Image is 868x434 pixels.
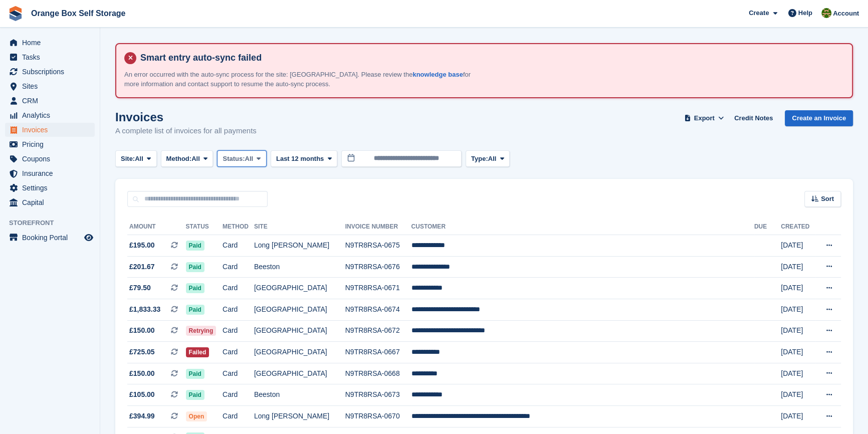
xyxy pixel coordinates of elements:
[22,152,82,166] span: Coupons
[471,154,488,164] span: Type:
[22,137,82,151] span: Pricing
[345,363,411,384] td: N9TR8RSA-0668
[223,342,254,363] td: Card
[124,70,475,89] p: An error occurred with the auto-sync process for the site: [GEOGRAPHIC_DATA]. Please review the f...
[254,235,345,257] td: Long [PERSON_NAME]
[781,363,815,384] td: [DATE]
[5,36,95,50] a: menu
[121,154,135,164] span: Site:
[129,283,151,293] span: £79.50
[345,235,411,257] td: N9TR8RSA-0675
[5,181,95,195] a: menu
[730,110,777,127] a: Credit Notes
[223,405,254,427] td: Card
[411,219,754,235] th: Customer
[781,320,815,342] td: [DATE]
[5,152,95,166] a: menu
[5,231,95,245] a: menu
[245,154,254,164] span: All
[22,166,82,180] span: Insurance
[166,154,192,164] span: Method:
[488,154,497,164] span: All
[5,50,95,64] a: menu
[682,110,726,127] button: Export
[223,256,254,278] td: Card
[223,219,254,235] th: Method
[129,347,155,357] span: £725.05
[8,6,23,21] img: stora-icon-8386f47178a22dfd0bd8f6a31ec36ba5ce8667c1dd55bd0f319d3a0aa187defe.svg
[345,299,411,320] td: N9TR8RSA-0674
[223,154,245,164] span: Status:
[785,110,853,127] a: Create an Invoice
[22,50,82,64] span: Tasks
[833,9,859,19] span: Account
[345,320,411,342] td: N9TR8RSA-0672
[136,52,844,64] h4: Smart entry auto-sync failed
[5,108,95,122] a: menu
[129,325,155,336] span: £150.00
[254,256,345,278] td: Beeston
[254,219,345,235] th: Site
[22,94,82,108] span: CRM
[749,8,769,18] span: Create
[345,384,411,406] td: N9TR8RSA-0673
[135,154,143,164] span: All
[821,194,834,204] span: Sort
[5,94,95,108] a: menu
[129,240,155,251] span: £195.00
[22,36,82,50] span: Home
[22,65,82,79] span: Subscriptions
[186,241,204,251] span: Paid
[345,219,411,235] th: Invoice Number
[22,108,82,122] span: Analytics
[186,369,204,379] span: Paid
[22,181,82,195] span: Settings
[27,5,130,22] a: Orange Box Self Storage
[129,304,160,315] span: £1,833.33
[271,150,337,167] button: Last 12 months
[781,342,815,363] td: [DATE]
[186,219,223,235] th: Status
[186,283,204,293] span: Paid
[186,390,204,400] span: Paid
[254,278,345,299] td: [GEOGRAPHIC_DATA]
[22,231,82,245] span: Booking Portal
[127,219,186,235] th: Amount
[781,405,815,427] td: [DATE]
[223,299,254,320] td: Card
[412,71,463,78] a: knowledge base
[115,150,157,167] button: Site: All
[161,150,213,167] button: Method: All
[5,137,95,151] a: menu
[781,219,815,235] th: Created
[821,8,831,18] img: Sarah
[223,235,254,257] td: Card
[223,384,254,406] td: Card
[781,235,815,257] td: [DATE]
[254,342,345,363] td: [GEOGRAPHIC_DATA]
[129,368,155,379] span: £150.00
[254,363,345,384] td: [GEOGRAPHIC_DATA]
[191,154,200,164] span: All
[22,79,82,93] span: Sites
[466,150,510,167] button: Type: All
[186,347,209,357] span: Failed
[217,150,266,167] button: Status: All
[754,219,781,235] th: Due
[781,299,815,320] td: [DATE]
[5,65,95,79] a: menu
[781,278,815,299] td: [DATE]
[223,278,254,299] td: Card
[115,110,257,124] h1: Invoices
[5,195,95,209] a: menu
[254,320,345,342] td: [GEOGRAPHIC_DATA]
[129,389,155,400] span: £105.00
[22,123,82,137] span: Invoices
[9,218,100,228] span: Storefront
[5,79,95,93] a: menu
[5,123,95,137] a: menu
[115,125,257,137] p: A complete list of invoices for all payments
[186,326,216,336] span: Retrying
[781,384,815,406] td: [DATE]
[186,262,204,272] span: Paid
